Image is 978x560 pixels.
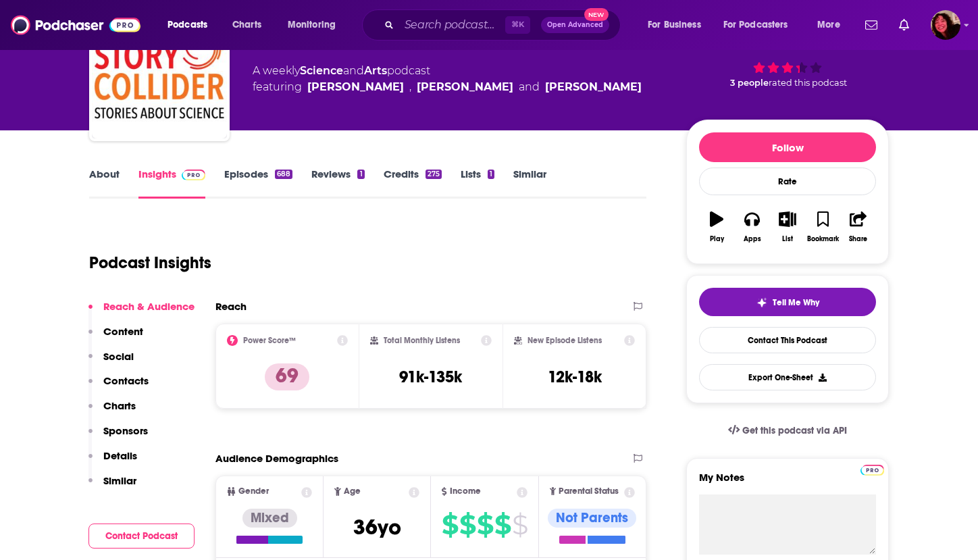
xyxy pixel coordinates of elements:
[860,463,884,476] a: Pro website
[253,79,642,95] span: featuring
[88,474,136,499] button: Similar
[584,8,609,21] span: New
[103,449,137,462] p: Details
[89,253,211,273] h1: Podcast Insights
[92,3,227,138] img: The Story Collider
[242,509,297,528] div: Mixed
[931,10,960,40] span: Logged in as Kathryn-Musilek
[399,14,505,36] input: Search podcasts, credits, & more...
[103,374,149,387] p: Contacts
[545,79,642,95] a: Misha Gajewski
[103,350,134,363] p: Social
[103,474,136,487] p: Similar
[860,465,884,476] img: Podchaser Pro
[477,514,493,536] span: $
[89,168,120,199] a: About
[253,63,642,95] div: A weekly podcast
[807,235,839,243] div: Bookmark
[715,14,808,36] button: open menu
[744,235,761,243] div: Apps
[782,235,793,243] div: List
[894,14,915,36] a: Show notifications dropdown
[931,10,960,40] button: Show profile menu
[243,336,296,345] h2: Power Score™
[717,414,858,447] a: Get this podcast via API
[158,14,225,36] button: open menu
[357,170,364,179] div: 1
[103,399,136,412] p: Charts
[138,168,205,199] a: InsightsPodchaser Pro
[699,168,876,195] div: Rate
[860,14,883,36] a: Show notifications dropdown
[88,424,148,449] button: Sponsors
[103,424,148,437] p: Sponsors
[307,79,404,95] a: Liz Neeley
[488,170,494,179] div: 1
[88,325,143,350] button: Content
[384,336,460,345] h2: Total Monthly Listens
[88,374,149,399] button: Contacts
[88,524,195,549] button: Contact Podcast
[426,170,442,179] div: 275
[238,487,269,496] span: Gender
[805,203,840,251] button: Bookmark
[770,203,805,251] button: List
[559,487,619,496] span: Parental Status
[519,79,540,95] span: and
[730,78,769,88] span: 3 people
[505,16,530,34] span: ⌘ K
[817,16,840,34] span: More
[808,14,857,36] button: open menu
[224,168,292,199] a: Episodes688
[450,487,481,496] span: Income
[182,170,205,180] img: Podchaser Pro
[364,64,387,77] a: Arts
[103,300,195,313] p: Reach & Audience
[773,297,819,308] span: Tell Me Why
[409,79,411,95] span: ,
[548,367,602,387] h3: 12k-18k
[103,325,143,338] p: Content
[769,78,847,88] span: rated this podcast
[548,509,636,528] div: Not Parents
[699,203,734,251] button: Play
[459,514,475,536] span: $
[699,471,876,494] label: My Notes
[88,350,134,375] button: Social
[215,300,247,313] h2: Reach
[723,16,788,34] span: For Podcasters
[265,363,309,390] p: 69
[699,327,876,353] a: Contact This Podcast
[638,14,718,36] button: open menu
[686,13,889,97] div: 69 3 peoplerated this podcast
[648,16,701,34] span: For Business
[88,399,136,424] button: Charts
[710,235,724,243] div: Play
[442,514,458,536] span: $
[278,14,353,36] button: open menu
[168,16,207,34] span: Podcasts
[384,168,442,199] a: Credits275
[232,16,261,34] span: Charts
[215,452,338,465] h2: Audience Demographics
[734,203,769,251] button: Apps
[311,168,364,199] a: Reviews1
[399,367,462,387] h3: 91k-135k
[699,132,876,162] button: Follow
[88,449,137,474] button: Details
[547,22,603,28] span: Open Advanced
[699,364,876,390] button: Export One-Sheet
[513,168,546,199] a: Similar
[275,170,292,179] div: 688
[461,168,494,199] a: Lists1
[344,487,361,496] span: Age
[11,12,140,38] img: Podchaser - Follow, Share and Rate Podcasts
[300,64,343,77] a: Science
[541,17,609,33] button: Open AdvancedNew
[527,336,602,345] h2: New Episode Listens
[512,514,527,536] span: $
[375,9,634,41] div: Search podcasts, credits, & more...
[849,235,867,243] div: Share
